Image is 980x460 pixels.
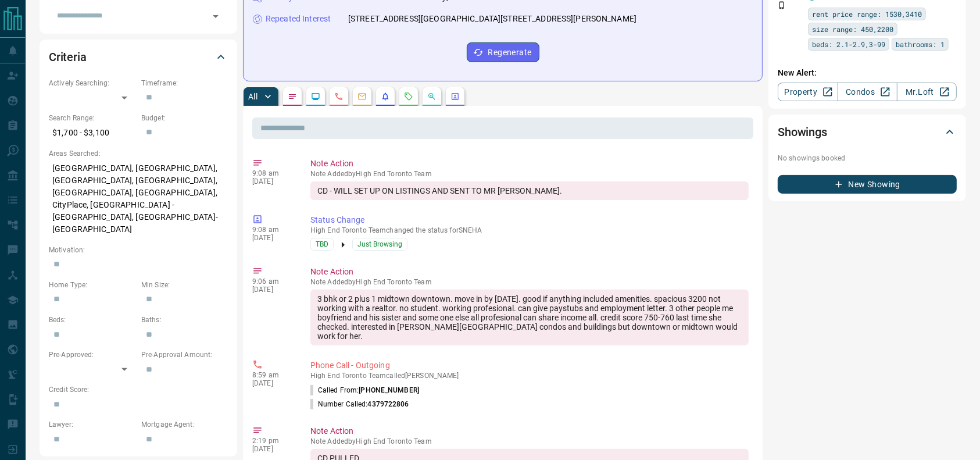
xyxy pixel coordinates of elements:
[310,385,419,395] p: Called From:
[778,67,957,79] p: New Alert:
[49,384,228,395] p: Credit Score:
[252,177,293,186] p: [DATE]
[49,148,228,159] p: Areas Searched:
[778,123,827,141] h2: Showings
[427,92,437,101] svg: Opportunities
[812,23,893,35] span: size range: 450,2200
[49,78,135,88] p: Actively Searching:
[49,43,228,71] div: Criteria
[252,277,293,286] p: 9:06 am
[778,1,786,9] svg: Push Notification Only
[310,158,749,170] p: Note Action
[252,226,293,234] p: 9:08 am
[252,286,293,294] p: [DATE]
[778,175,957,194] button: New Showing
[896,38,945,50] span: bathrooms: 1
[778,118,957,146] div: Showings
[49,48,87,66] h2: Criteria
[49,113,135,123] p: Search Range:
[310,170,749,178] p: Note Added by High End Toronto Team
[208,8,224,24] button: Open
[348,13,636,25] p: [STREET_ADDRESS][GEOGRAPHIC_DATA][STREET_ADDRESS][PERSON_NAME]
[310,399,409,409] p: Number Called:
[310,359,749,372] p: Phone Call - Outgoing
[49,350,135,360] p: Pre-Approved:
[266,13,331,25] p: Repeated Interest
[334,92,344,101] svg: Calls
[252,379,293,387] p: [DATE]
[252,371,293,379] p: 8:59 am
[357,238,402,250] span: Just Browsing
[778,153,957,163] p: No showings booked
[49,280,135,290] p: Home Type:
[381,92,390,101] svg: Listing Alerts
[467,42,539,62] button: Regenerate
[141,113,228,123] p: Budget:
[316,238,328,250] span: TBD
[141,350,228,360] p: Pre-Approval Amount:
[288,92,297,101] svg: Notes
[252,437,293,445] p: 2:19 pm
[838,83,897,101] a: Condos
[252,234,293,242] p: [DATE]
[49,419,135,430] p: Lawyer:
[310,266,749,278] p: Note Action
[310,372,749,380] p: High End Toronto Team called [PERSON_NAME]
[310,214,749,226] p: Status Change
[310,278,749,286] p: Note Added by High End Toronto Team
[49,315,135,325] p: Beds:
[812,38,885,50] span: beds: 2.1-2.9,3-99
[368,400,409,408] span: 4379722806
[357,92,367,101] svg: Emails
[310,290,749,345] div: 3 bhk or 2 plus 1 midtown downtown. move in by [DATE]. good if anything included amenities. spaci...
[252,169,293,177] p: 9:08 am
[310,437,749,445] p: Note Added by High End Toronto Team
[49,245,228,255] p: Motivation:
[310,425,749,437] p: Note Action
[311,92,320,101] svg: Lead Browsing Activity
[141,315,228,325] p: Baths:
[310,226,749,234] p: High End Toronto Team changed the status for SNEHA
[897,83,957,101] a: Mr.Loft
[404,92,413,101] svg: Requests
[778,83,838,101] a: Property
[141,280,228,290] p: Min Size:
[141,78,228,88] p: Timeframe:
[310,181,749,200] div: CD - WILL SET UP ON LISTINGS AND SENT TO MR [PERSON_NAME].
[450,92,460,101] svg: Agent Actions
[248,92,257,101] p: All
[252,445,293,453] p: [DATE]
[49,123,135,142] p: $1,700 - $3,100
[141,419,228,430] p: Mortgage Agent:
[812,8,922,20] span: rent price range: 1530,3410
[49,159,228,239] p: [GEOGRAPHIC_DATA], [GEOGRAPHIC_DATA], [GEOGRAPHIC_DATA], [GEOGRAPHIC_DATA], [GEOGRAPHIC_DATA], [G...
[359,386,419,394] span: [PHONE_NUMBER]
